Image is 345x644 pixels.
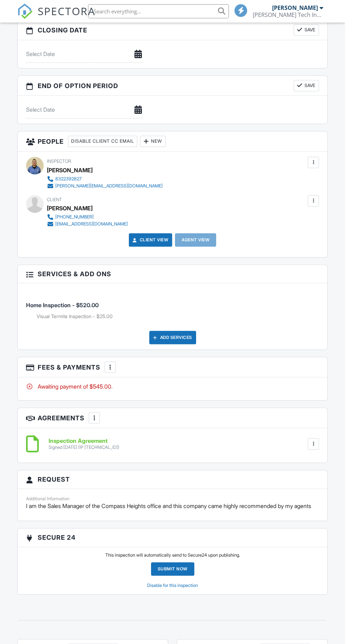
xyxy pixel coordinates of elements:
[26,101,143,118] input: Select Date
[47,159,71,164] span: Inspector
[55,221,128,227] div: [EMAIL_ADDRESS][DOMAIN_NAME]
[17,10,95,24] a: SPECTORA
[38,25,87,35] span: Closing date
[49,438,119,450] a: Inspection Agreement Signed [DATE] (IP [TECHNICAL_ID])
[47,165,93,175] div: [PERSON_NAME]
[17,4,33,19] img: The Best Home Inspection Software - Spectora
[47,182,163,190] a: [PERSON_NAME][EMAIL_ADDRESS][DOMAIN_NAME]
[151,562,194,576] a: Submit Now
[26,302,99,309] span: Home Inspection - $520.00
[68,136,137,147] div: Disable Client CC Email
[37,313,319,320] li: Add on: Visual Termite Inspection
[272,4,318,11] div: [PERSON_NAME]
[47,203,93,213] div: [PERSON_NAME]
[147,583,198,588] a: Disable for this inspection
[294,24,319,36] button: Save
[18,408,327,428] h3: Agreements
[47,221,128,228] a: [EMAIL_ADDRESS][DOMAIN_NAME]
[105,552,240,558] p: This inspection will automatically send to Secure24 upon publishing.
[49,438,119,444] h6: Inspection Agreement
[26,496,69,501] label: Additional Information
[55,183,163,189] div: [PERSON_NAME][EMAIL_ADDRESS][DOMAIN_NAME]
[18,265,327,283] h3: Services & Add ons
[18,470,327,489] h3: Request
[26,502,319,510] p: I am the Sales Manager of the Compass Heights office and this company came highly recommended by ...
[26,289,319,325] li: Service: Home Inspection
[26,383,319,390] div: Awaiting payment of $545.00.
[140,136,166,147] div: New
[55,176,82,182] div: 8322392827
[38,81,118,91] span: End of Option Period
[26,45,143,63] input: Select Date
[149,331,196,344] div: Add Services
[18,131,327,151] h3: People
[18,528,327,547] h3: Secure 24
[131,236,169,243] a: Client View
[49,445,119,450] div: Signed [DATE] (IP [TECHNICAL_ID])
[294,80,319,91] button: Save
[253,11,323,18] div: Hite Tech Inspections
[47,175,163,182] a: 8322392827
[88,4,229,18] input: Search everything...
[18,357,327,377] h3: Fees & Payments
[55,214,94,220] div: [PHONE_NUMBER]
[47,213,128,221] a: [PHONE_NUMBER]
[47,197,62,202] span: Client
[38,4,95,18] span: SPECTORA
